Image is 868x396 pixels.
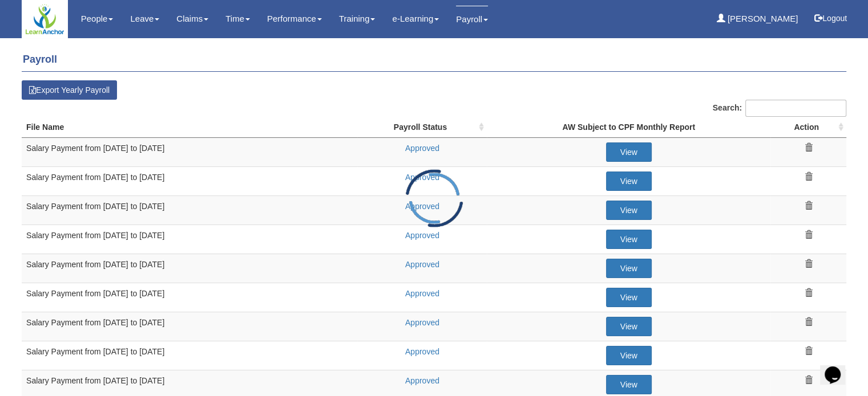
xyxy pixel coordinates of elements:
[339,6,376,32] a: Training
[745,100,846,117] input: Search:
[392,6,439,32] a: e-Learning
[606,346,652,365] a: View
[405,376,439,385] a: Approved
[22,80,117,100] button: Export Yearly Payroll
[770,117,846,138] th: Action: activate to sort column ascending
[25,3,65,35] img: logo.PNG
[22,48,846,72] h4: Payroll
[606,230,652,249] a: View
[820,350,857,385] iframe: chat widget
[130,6,159,32] a: Leave
[22,117,357,138] th: File Name
[606,288,652,307] a: View
[405,231,439,240] a: Approved
[606,142,652,162] a: View
[487,117,770,138] th: AW Subject to CPF Monthly Report
[713,100,846,117] label: Search:
[806,5,855,32] button: Logout
[22,224,357,254] td: Salary Payment from [DATE] to [DATE]
[267,6,322,32] a: Performance
[22,166,357,195] td: Salary Payment from [DATE] to [DATE]
[456,6,488,32] a: Payroll
[22,137,357,166] td: Salary Payment from [DATE] to [DATE]
[405,144,439,153] a: Approved
[717,6,798,32] a: [PERSON_NAME]
[606,259,652,278] a: View
[606,172,652,191] a: View
[22,312,357,341] td: Salary Payment from [DATE] to [DATE]
[22,283,357,312] td: Salary Payment from [DATE] to [DATE]
[405,347,439,356] a: Approved
[405,289,439,298] a: Approved
[606,375,652,394] a: View
[405,260,439,269] a: Approved
[22,254,357,283] td: Salary Payment from [DATE] to [DATE]
[405,318,439,327] a: Approved
[357,117,487,138] th: Payroll Status : activate to sort column ascending
[176,6,208,32] a: Claims
[606,201,652,220] a: View
[225,6,250,32] a: Time
[606,317,652,336] a: View
[22,195,357,224] td: Salary Payment from [DATE] to [DATE]
[22,341,357,370] td: Salary Payment from [DATE] to [DATE]
[81,6,114,32] a: People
